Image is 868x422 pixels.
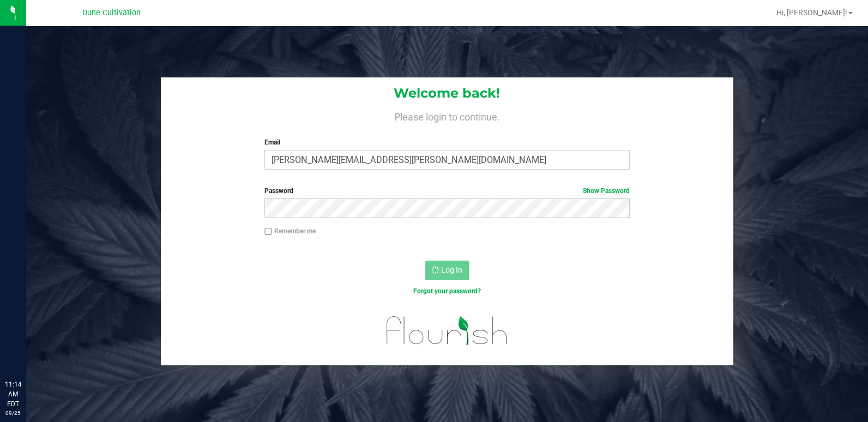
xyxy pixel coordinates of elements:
[264,226,316,236] label: Remember me
[161,109,733,122] h4: Please login to continue.
[161,86,733,100] h1: Welcome back!
[5,379,21,409] p: 11:14 AM EDT
[264,137,630,147] label: Email
[583,187,630,195] a: Show Password
[425,261,469,280] button: Log In
[376,308,519,353] img: flourish_logo.svg
[264,228,272,236] input: Remember me
[5,409,21,417] p: 09/25
[441,266,462,274] span: Log In
[264,187,293,195] span: Password
[82,8,141,17] span: Dune Cultivation
[413,287,481,295] a: Forgot your password?
[776,8,847,17] span: Hi, [PERSON_NAME]!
